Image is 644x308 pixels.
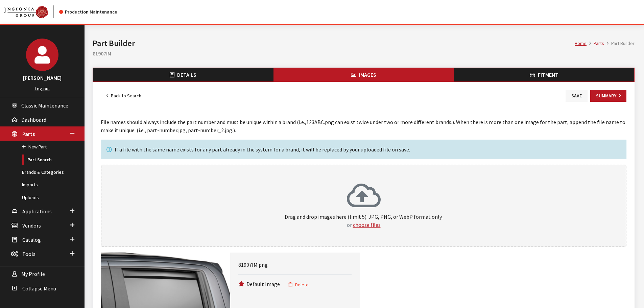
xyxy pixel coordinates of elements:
[238,261,352,275] p: 81907IM.png
[288,281,309,289] button: Delete
[26,39,58,71] img: Cheyenne Dorton
[538,71,558,78] span: Fitment
[22,236,41,243] span: Catalog
[22,131,35,137] span: Parts
[4,6,48,18] img: Catalog Maintenance
[101,90,147,102] a: Back to Search
[273,68,454,81] button: Images
[604,40,635,47] li: Part Builder
[454,68,634,81] button: Fitment
[22,285,56,292] span: Collapse Menu
[575,40,587,46] a: Home
[108,213,619,229] p: Drag and drop images here (limit 5). JPG, PNG, or WebP format only.
[4,5,59,18] a: Insignia Group logo
[21,271,45,278] span: My Profile
[35,86,50,92] a: Log out
[93,68,273,81] button: Details
[59,8,117,16] div: Production Maintenance
[21,102,68,109] span: Classic Maintenance
[101,140,626,159] div: If a file with the same name exists for any part already in the system for a brand, it will be re...
[21,116,46,123] span: Dashboard
[590,90,626,102] button: Summary
[22,222,41,229] span: Vendors
[566,90,588,102] button: Save
[22,251,35,257] span: Tools
[246,280,280,288] label: Default Image
[587,40,604,47] li: Parts
[93,37,575,49] h1: Part Builder
[347,221,352,228] span: or
[101,118,626,134] p: File names should always include the part number and must be unique within a brand (i.e.,123ABC.p...
[177,71,196,78] span: Details
[93,49,635,57] h2: 81907IM
[359,71,376,78] span: Images
[22,208,52,215] span: Applications
[353,221,381,229] button: choose files
[7,74,78,82] h3: [PERSON_NAME]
